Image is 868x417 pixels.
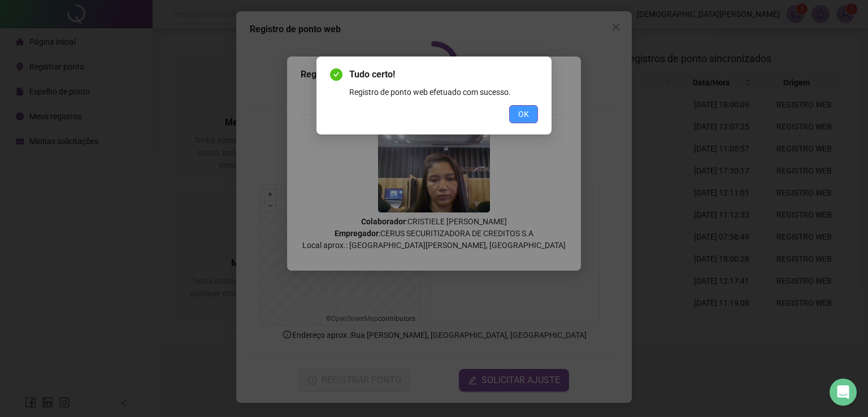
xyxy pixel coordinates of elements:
[830,379,857,406] div: Open Intercom Messenger
[349,86,538,98] div: Registro de ponto web efetuado com sucesso.
[518,108,529,120] span: OK
[349,68,538,81] span: Tudo certo!
[509,105,538,123] button: OK
[330,68,342,81] span: check-circle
